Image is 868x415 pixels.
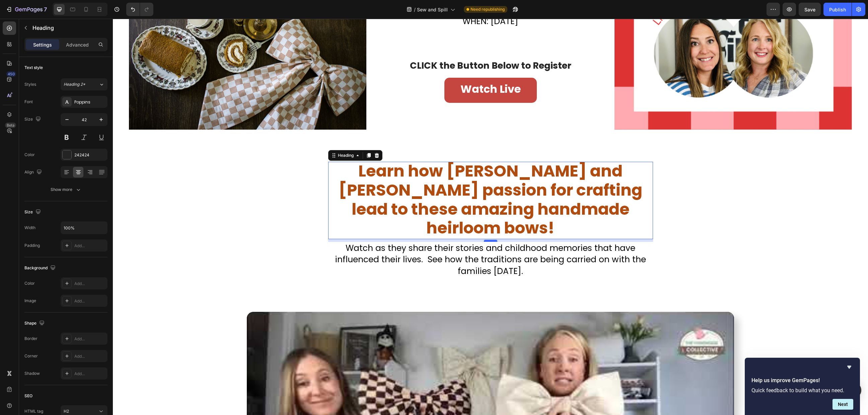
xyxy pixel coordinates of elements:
div: Shape [24,319,46,328]
div: Add... [74,371,106,377]
div: Poppins [74,99,106,105]
p: CLICK the Button Below to Register [265,40,491,54]
div: Beta [5,123,16,128]
strong: Watch Live [348,63,408,78]
div: Padding [24,243,40,249]
h2: Help us improve GemPages! [751,376,853,385]
div: Add... [74,243,106,249]
div: Help us improve GemPages! [751,363,853,410]
div: Size [24,115,42,124]
div: Add... [74,336,106,342]
input: Auto [61,222,107,234]
button: Save [799,3,821,16]
div: 450 [6,71,16,77]
h2: Rich Text Editor. Editing area: main [215,143,540,220]
span: Learn how [PERSON_NAME] and [PERSON_NAME] passion for crafting lead to these amazing handmade hei... [226,141,529,220]
div: Font [24,99,33,105]
div: Styles [24,81,36,87]
div: Width [24,225,35,231]
button: Publish [823,3,852,16]
div: Border [24,336,38,342]
div: SEO [24,393,32,399]
span: Watch as they share their stories and childhood memories that have influenced their lives. See ho... [222,223,533,258]
div: Add... [74,353,106,359]
p: Settings [33,41,52,48]
span: Heading 2* [64,81,85,87]
a: Rich Text Editor. Editing area: main [332,59,424,84]
div: Shadow [24,370,40,376]
div: Heading [224,134,242,140]
span: H2 [64,409,69,414]
div: Publish [829,6,846,13]
div: Color [24,280,35,286]
div: Size [24,208,42,217]
span: Need republishing [471,6,505,12]
div: Add... [74,298,106,304]
div: Show more [51,186,82,193]
p: Heading [32,24,105,32]
div: Undo/Redo [126,3,153,16]
p: 7 [44,5,47,13]
button: 7 [3,3,50,16]
div: Image [24,298,36,304]
div: Text style [24,65,43,71]
div: Align [24,168,43,177]
div: HTML tag [24,408,43,414]
div: Rich Text Editor. Editing area: main [348,66,408,77]
span: / [414,6,416,13]
button: Show more [24,184,107,196]
div: Color [24,152,35,158]
p: Quick feedback to build what you need. [751,387,853,394]
div: Corner [24,353,38,359]
span: Save [804,7,815,12]
div: 242424 [74,152,106,158]
button: Heading 2* [61,78,107,90]
span: Sew and Spill [417,6,448,13]
div: Add... [74,281,106,287]
button: Hide survey [845,363,853,371]
p: ⁠⁠⁠⁠⁠⁠⁠ [216,143,539,219]
button: Next question [833,399,853,410]
iframe: Design area [113,19,868,415]
p: Advanced [66,41,89,48]
div: Background [24,264,57,273]
div: Rich Text Editor. Editing area: main [215,223,540,259]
